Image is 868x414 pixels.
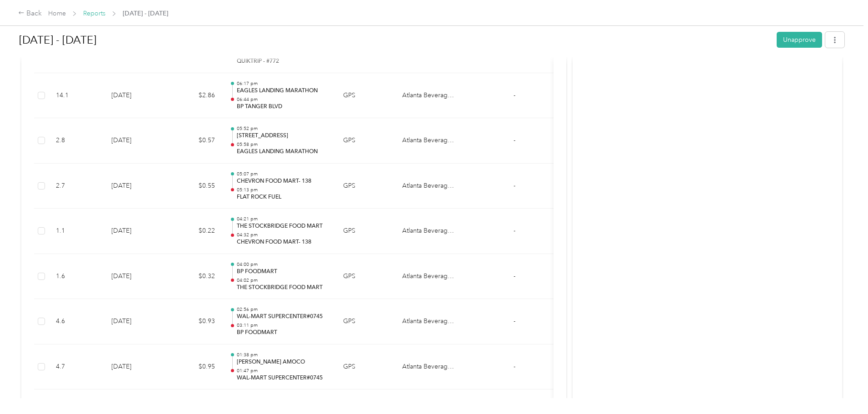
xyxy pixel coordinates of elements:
[49,164,104,209] td: 2.7
[237,306,329,313] p: 02:56 pm
[168,344,222,390] td: $0.95
[336,344,395,390] td: GPS
[237,397,329,403] p: 12:55 pm
[237,277,329,284] p: 04:02 pm
[168,118,222,164] td: $0.57
[168,73,222,119] td: $2.86
[237,148,329,156] p: EAGLES LANDING MARATHON
[18,8,42,19] div: Back
[19,29,770,51] h1: Sep 1 - 30, 2025
[123,9,168,18] span: [DATE] - [DATE]
[237,374,329,382] p: WAL-MART SUPERCENTER#0745
[514,363,515,370] span: -
[336,254,395,299] td: GPS
[395,73,463,119] td: Atlanta Beverage Company
[49,73,104,119] td: 14.1
[395,164,463,209] td: Atlanta Beverage Company
[395,209,463,254] td: Atlanta Beverage Company
[395,118,463,164] td: Atlanta Beverage Company
[395,254,463,299] td: Atlanta Beverage Company
[237,222,329,230] p: THE STOCKBRIDGE FOOD MART
[168,254,222,299] td: $0.32
[49,299,104,344] td: 4.6
[514,227,515,234] span: -
[104,209,168,254] td: [DATE]
[168,299,222,344] td: $0.93
[237,238,329,246] p: CHEVRON FOOD MART- 138
[83,10,105,17] a: Reports
[237,313,329,321] p: WAL-MART SUPERCENTER#0745
[104,118,168,164] td: [DATE]
[237,284,329,292] p: THE STOCKBRIDGE FOOD MART
[237,368,329,374] p: 01:47 pm
[237,177,329,185] p: CHEVRON FOOD MART- 138
[336,299,395,344] td: GPS
[104,254,168,299] td: [DATE]
[395,344,463,390] td: Atlanta Beverage Company
[237,216,329,222] p: 04:21 pm
[514,136,515,144] span: -
[777,32,822,48] button: Unapprove
[237,132,329,140] p: [STREET_ADDRESS]
[104,73,168,119] td: [DATE]
[237,103,329,111] p: BP TANGER BLVD
[104,299,168,344] td: [DATE]
[104,344,168,390] td: [DATE]
[237,171,329,177] p: 05:07 pm
[237,96,329,103] p: 06:44 pm
[168,164,222,209] td: $0.55
[514,272,515,280] span: -
[237,261,329,268] p: 04:00 pm
[48,10,66,17] a: Home
[237,187,329,193] p: 05:13 pm
[336,209,395,254] td: GPS
[237,141,329,148] p: 05:58 pm
[514,182,515,190] span: -
[237,87,329,95] p: EAGLES LANDING MARATHON
[514,91,515,99] span: -
[237,329,329,337] p: BP FOODMART
[168,209,222,254] td: $0.22
[237,352,329,358] p: 01:38 pm
[817,363,868,414] iframe: Everlance-gr Chat Button Frame
[336,118,395,164] td: GPS
[237,268,329,276] p: BP FOODMART
[237,322,329,329] p: 03:11 pm
[336,73,395,119] td: GPS
[49,254,104,299] td: 1.6
[336,164,395,209] td: GPS
[237,193,329,201] p: FLAT ROCK FUEL
[49,118,104,164] td: 2.8
[237,358,329,366] p: [PERSON_NAME] AMOCO
[514,317,515,325] span: -
[395,299,463,344] td: Atlanta Beverage Company
[49,344,104,390] td: 4.7
[237,232,329,238] p: 04:32 pm
[104,164,168,209] td: [DATE]
[237,80,329,87] p: 06:17 pm
[237,125,329,132] p: 05:52 pm
[49,209,104,254] td: 1.1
